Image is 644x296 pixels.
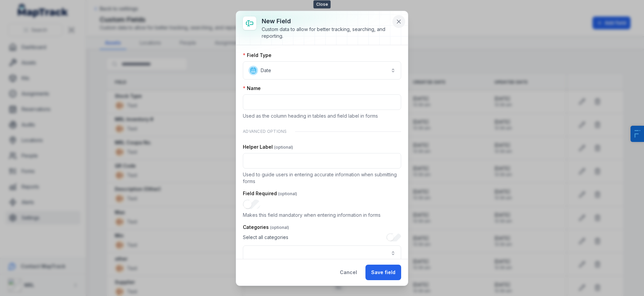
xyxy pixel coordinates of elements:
[243,233,401,261] div: :rfg:-form-item-label
[243,224,289,231] label: Categories
[243,52,271,59] label: Field Type
[243,85,261,92] label: Name
[243,144,293,150] label: Helper Label
[314,0,331,8] span: Close
[243,113,401,119] p: Used as the column heading in tables and field label in forms
[243,212,401,218] p: Makes this field mandatory when entering information in forms
[243,153,401,169] input: :rfe:-form-item-label
[243,125,401,138] div: Advanced Options
[365,265,401,280] button: Save field
[262,26,390,39] div: Custom data to allow for better tracking, searching, and reporting.
[243,94,401,110] input: :rfc:-form-item-label
[243,200,260,209] input: :rff:-form-item-label
[243,61,401,80] button: Date
[243,190,297,197] label: Field Required
[243,234,288,241] span: Select all categories
[243,171,401,185] p: Used to guide users in entering accurate information when submitting forms
[334,265,363,280] button: Cancel
[262,17,390,26] h3: New field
